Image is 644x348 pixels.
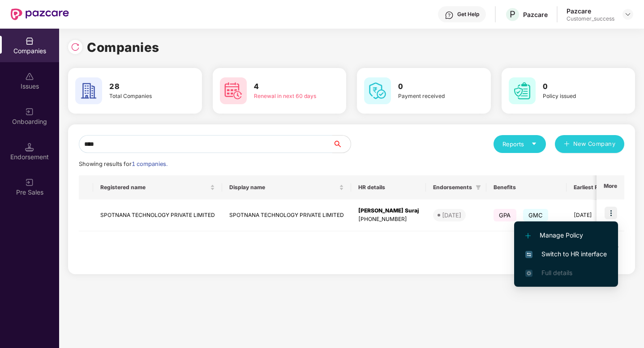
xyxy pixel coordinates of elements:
[555,135,624,153] button: plusNew Company
[71,42,80,51] img: svg+xml;base64,PHN2ZyBpZD0iUmVsb2FkLTMyeDMyIiB4bWxucz0iaHR0cDovL3d3dy53My5vcmcvMjAwMC9zdmciIHdpZH...
[100,184,208,191] span: Registered name
[442,211,461,220] div: [DATE]
[543,92,610,101] div: Policy issued
[254,81,321,93] h3: 4
[93,175,222,199] th: Registered name
[332,135,351,153] button: search
[358,215,419,224] div: [PHONE_NUMBER]
[75,77,102,104] img: svg+xml;base64,PHN2ZyB4bWxucz0iaHR0cDovL3d3dy53My5vcmcvMjAwMC9zdmciIHdpZHRoPSI2MCIgaGVpZ2h0PSI2MC...
[364,77,391,104] img: svg+xml;base64,PHN2ZyB4bWxucz0iaHR0cDovL3d3dy53My5vcmcvMjAwMC9zdmciIHdpZHRoPSI2MCIgaGVpZ2h0PSI2MC...
[25,72,34,81] img: svg+xml;base64,PHN2ZyBpZD0iSXNzdWVzX2Rpc2FibGVkIiB4bWxucz0iaHR0cDovL3d3dy53My5vcmcvMjAwMC9zdmciIH...
[332,140,351,148] span: search
[11,8,69,20] img: New Pazcare Logo
[541,269,572,276] span: Full details
[510,9,515,20] span: P
[567,199,624,231] td: [DATE]
[398,92,465,101] div: Payment received
[79,161,167,167] span: Showing results for
[486,175,567,199] th: Benefits
[25,178,34,187] img: svg+xml;base64,PHN2ZyB3aWR0aD0iMjAiIGhlaWdodD0iMjAiIHZpZXdCb3g9IjAgMCAyMCAyMCIgZmlsbD0ibm9uZSIgeG...
[523,10,548,19] div: Pazcare
[433,184,472,191] span: Endorsements
[564,141,570,148] span: plus
[597,175,624,199] th: More
[93,199,222,231] td: SPOTNANA TECHNOLOGY PRIVATE LIMITED
[525,270,532,277] img: svg+xml;base64,PHN2ZyB4bWxucz0iaHR0cDovL3d3dy53My5vcmcvMjAwMC9zdmciIHdpZHRoPSIxNi4zNjMiIGhlaWdodD...
[229,184,337,191] span: Display name
[351,175,426,199] th: HR details
[254,92,321,101] div: Renewal in next 60 days
[398,81,465,93] h3: 0
[445,11,454,20] img: svg+xml;base64,PHN2ZyBpZD0iSGVscC0zMngzMiIgeG1sbnM9Imh0dHA6Ly93d3cudzMub3JnLzIwMDAvc3ZnIiB3aWR0aD...
[222,199,351,231] td: SPOTNANA TECHNOLOGY PRIVATE LIMITED
[109,81,176,93] h3: 28
[25,107,34,116] img: svg+xml;base64,PHN2ZyB3aWR0aD0iMjAiIGhlaWdodD0iMjAiIHZpZXdCb3g9IjAgMCAyMCAyMCIgZmlsbD0ibm9uZSIgeG...
[525,251,532,258] img: svg+xml;base64,PHN2ZyB4bWxucz0iaHR0cDovL3d3dy53My5vcmcvMjAwMC9zdmciIHdpZHRoPSIxNiIgaGVpZ2h0PSIxNi...
[502,140,537,149] div: Reports
[573,140,616,149] span: New Company
[531,141,537,147] span: caret-down
[509,77,536,104] img: svg+xml;base64,PHN2ZyB4bWxucz0iaHR0cDovL3d3dy53My5vcmcvMjAwMC9zdmciIHdpZHRoPSI2MCIgaGVpZ2h0PSI2MC...
[132,161,167,167] span: 1 companies.
[222,175,351,199] th: Display name
[25,143,34,152] img: svg+xml;base64,PHN2ZyB3aWR0aD0iMTQuNSIgaGVpZ2h0PSIxNC41IiB2aWV3Qm94PSIwIDAgMTYgMTYiIGZpbGw9Im5vbm...
[605,207,617,219] img: icon
[567,7,614,15] div: Pazcare
[25,37,34,46] img: svg+xml;base64,PHN2ZyBpZD0iQ29tcGFuaWVzIiB4bWxucz0iaHR0cDovL3d3dy53My5vcmcvMjAwMC9zdmciIHdpZHRoPS...
[358,207,419,215] div: [PERSON_NAME] Suraj
[567,175,624,199] th: Earliest Renewal
[220,77,247,104] img: svg+xml;base64,PHN2ZyB4bWxucz0iaHR0cDovL3d3dy53My5vcmcvMjAwMC9zdmciIHdpZHRoPSI2MCIgaGVpZ2h0PSI2MC...
[476,185,481,190] span: filter
[474,182,483,193] span: filter
[523,209,549,221] span: GMC
[525,230,607,240] span: Manage Policy
[624,11,631,18] img: svg+xml;base64,PHN2ZyBpZD0iRHJvcGRvd24tMzJ4MzIiIHhtbG5zPSJodHRwOi8vd3d3LnczLm9yZy8yMDAwL3N2ZyIgd2...
[543,81,610,93] h3: 0
[109,92,176,101] div: Total Companies
[494,209,516,221] span: GPA
[525,233,531,238] img: svg+xml;base64,PHN2ZyB4bWxucz0iaHR0cDovL3d3dy53My5vcmcvMjAwMC9zdmciIHdpZHRoPSIxMi4yMDEiIGhlaWdodD...
[457,11,479,18] div: Get Help
[525,249,607,259] span: Switch to HR interface
[87,38,159,57] h1: Companies
[567,15,614,22] div: Customer_success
